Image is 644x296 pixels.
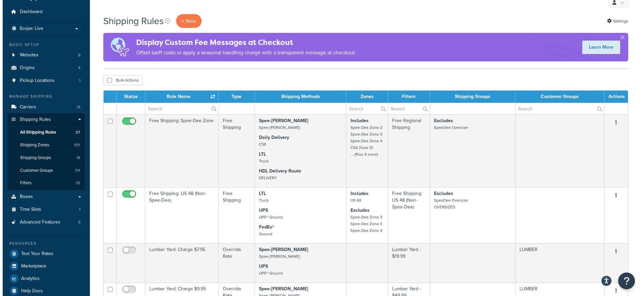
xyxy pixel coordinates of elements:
li: Websites [5,49,82,61]
small: Spee-[PERSON_NAME] [256,253,298,259]
span: 27 [73,130,77,135]
small: UPS® Ground [256,214,280,220]
span: Time Slots [17,207,39,212]
td: Lumber Yard - $19.99 [385,243,427,283]
strong: LTL [256,190,263,197]
p: + New [173,14,199,28]
th: Type [216,91,252,103]
td: LUMBER [513,243,602,283]
strong: Excludes [348,207,367,214]
strong: Excludes [431,117,450,124]
strong: Includes [348,117,366,124]
a: Pickup Locations 1 [5,75,82,87]
td: Free Regional Shipping [385,114,427,187]
small: CS6 [256,141,264,147]
small: UPS® Ground [256,270,280,276]
li: Pickup Locations [5,75,82,87]
span: Customer Groups [17,168,50,174]
span: Pickup Locations [17,78,52,84]
li: Shipping Groups [5,152,82,164]
span: Origins [17,65,32,71]
a: Websites 8 [5,49,82,61]
a: All Shipping Rules 27 [5,126,82,139]
a: Shipping Rules [5,113,82,126]
small: Ground [256,231,270,237]
th: Shipping Groups [427,91,513,103]
strong: Excludes [431,190,450,197]
span: Boxes [17,194,30,200]
small: SpeeDee Oversize OVERSIZED [431,197,465,210]
a: Marketplace [5,260,82,272]
td: Free Shipping: US 48 (Non-Spee-Dee) [385,187,427,243]
h4: Display Custom Fee Messages at Checkout [133,37,354,48]
td: Free Shipping [216,187,252,243]
span: Carriers [17,104,34,110]
span: Dashboard [17,9,40,15]
li: Carriers [5,101,82,113]
strong: UPS [256,207,265,214]
span: 1 [76,207,78,212]
small: Spee-Dee Zone 2 Spee-Dee Zone 3 Spee-Dee Zone 4 CS6 Zone 10 ... (Plus 4 more) [348,125,380,157]
strong: FedEx® [256,224,272,231]
strong: HDL Delivery Route [256,167,299,175]
span: Test Your Rates [18,251,51,257]
strong: LTL [256,151,263,158]
li: Customer Groups [5,164,82,177]
span: Shipping Groups [17,155,48,161]
strong: UPS [256,263,265,270]
td: Free Shipping: US 48 (Non-Spee-Dee) [143,187,216,243]
th: Status [114,91,143,103]
span: 1 [76,78,78,84]
a: Customer Groups 311 [5,164,82,177]
span: 13 [74,104,78,110]
li: Advanced Features [5,216,82,229]
span: 931 [71,142,77,148]
span: 311 [72,168,77,174]
strong: Includes [348,190,366,197]
span: 8 [75,52,78,58]
strong: Spee-[PERSON_NAME] [256,117,306,124]
a: Shipping Groups 19 [5,152,82,164]
span: Filters [17,180,29,186]
a: Advanced Features 5 [5,216,82,229]
input: Search [344,103,385,114]
td: Lumber Yard: Charge $7.95 [143,243,216,283]
a: Settings [604,16,626,26]
span: All Shipping Rules [17,130,53,135]
small: Spee-[PERSON_NAME] [256,125,298,131]
button: Bulk Actions [101,75,140,85]
div: Resources [5,241,82,246]
a: Analytics [5,273,82,285]
li: Time Slots [5,203,82,216]
a: Boxes [5,191,82,203]
th: Customer Groups [513,91,602,103]
input: Search [143,103,216,114]
p: Offset tariff costs or apply a seasonal handling charge with a transparent message at checkout. [133,48,354,57]
span: Help Docs [18,288,40,294]
h1: Shipping Rules [101,14,161,28]
th: Actions [602,91,625,103]
td: Override Rate [216,243,252,283]
span: 5 [75,219,78,225]
span: 26 [73,180,77,186]
strong: Daily Delivery [256,134,286,141]
a: Test Your Rates [5,248,82,260]
span: Shipping Rules [17,117,48,122]
input: Search [385,103,427,114]
strong: Spee-[PERSON_NAME] [256,246,306,253]
span: Advanced Features [17,219,58,225]
li: Filters [5,177,82,189]
div: Basic Setup [5,42,82,48]
a: Filters 26 [5,177,82,189]
span: 19 [74,155,77,161]
a: Dashboard [5,6,82,18]
a: Learn More [580,41,618,54]
th: Zones [344,91,385,103]
a: Origins 4 [5,62,82,74]
li: Shipping Rules [5,113,82,190]
span: Shipping Zones [17,142,47,148]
